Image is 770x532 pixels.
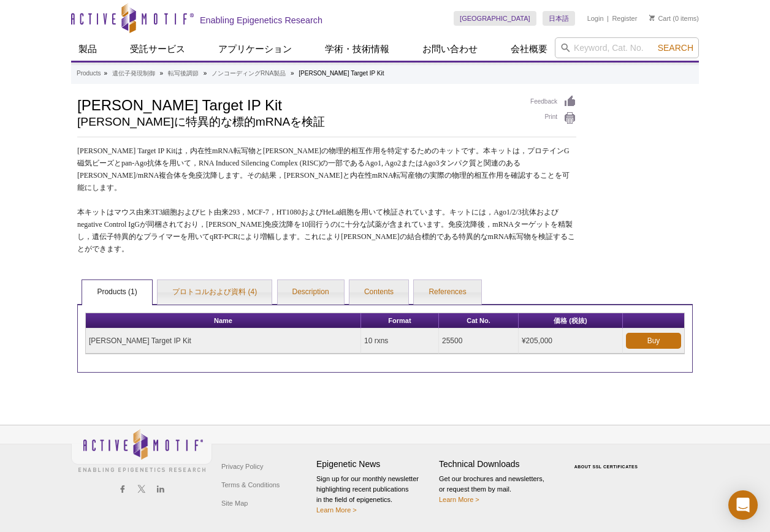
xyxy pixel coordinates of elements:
[86,313,361,329] th: Name
[574,465,638,469] a: ABOUT SSL CERTIFICATES
[247,208,269,216] span: MCF-7
[414,280,481,305] a: References
[158,146,164,155] span: IP
[284,171,342,180] span: [PERSON_NAME]
[530,112,576,125] a: Print
[519,313,623,329] th: 価格 (税抜)
[439,313,519,329] th: Cat No.
[229,208,240,216] span: 293
[104,70,107,77] li: »
[439,329,519,354] td: 25500
[728,490,758,520] div: Open Intercom Messenger
[212,146,234,155] span: mRNA
[77,171,135,180] span: [PERSON_NAME]
[71,425,212,475] img: Active Motif,
[212,68,286,79] a: ノンコーディングRNA製品
[607,11,609,26] li: |
[316,459,433,469] h4: Epigenetic News
[276,208,301,216] span: HT1080
[519,329,623,354] td: ¥205,000
[206,220,264,229] span: [PERSON_NAME]
[77,116,518,127] h2: [PERSON_NAME]に特異的な標的mRNAを検証
[562,447,654,474] table: Click to Verify - This site chose Symantec SSL for secure e-commerce and confidential communicati...
[658,43,693,53] span: Search
[135,171,159,180] span: /mRNA
[654,42,697,53] button: Search
[123,37,192,61] a: 受託サービス
[218,494,251,512] a: Site Map
[454,11,536,26] a: [GEOGRAPHIC_DATA]
[77,208,575,253] span: 本キットはマウス由来 細胞およびヒト由来 ， ， および 細胞を用いて検証されています。キットには， 抗体および が同梱されており， 免疫沈降を 回行うのに十分な試薬が含まれています。免疫沈降後...
[649,11,699,26] li: (0 items)
[316,506,357,514] a: Learn More >
[299,70,384,77] li: [PERSON_NAME] Target IP Kit
[151,208,162,216] span: 3T3
[587,14,604,23] a: Login
[204,70,207,77] li: »
[494,208,521,216] span: Ago1/2/3
[158,280,272,305] a: プロトコルおよび資料 (4)
[492,220,514,229] span: mRNA
[199,159,321,167] span: RNA Induced Silencing Complex (RISC)
[291,70,294,77] li: »
[160,70,164,77] li: »
[543,11,575,26] a: 日本語
[200,15,322,26] h2: Enabling Epigenetics Research
[77,220,140,229] span: negative Control IgG
[77,146,135,155] span: [PERSON_NAME]
[263,146,321,155] span: [PERSON_NAME]
[530,95,576,108] a: Feedback
[626,333,681,349] a: Buy
[211,37,299,61] a: アプリケーション
[77,68,101,79] a: Products
[423,159,440,167] span: Ago3
[316,474,433,515] p: Sign up for our monthly newsletter highlighting recent publications in the field of epigenetics.
[372,171,394,180] span: mRNA
[82,280,151,305] a: Products (1)
[77,146,570,192] span: は，内在性 転写物と の物理的相互作用を特定するためのキットです。本キットは，プロテイン 磁気ビーズと 抗体を用いて， の一部である または タンパク質と関連のある 複合体を免疫沈降します。その...
[439,496,479,503] a: Learn More >
[218,476,283,494] a: Terms & Conditions
[555,37,699,58] input: Keyword, Cat. No.
[341,232,399,241] span: [PERSON_NAME]
[439,459,555,469] h4: Technical Downloads
[323,208,340,216] span: HeLa
[612,14,637,23] a: Register
[649,14,671,23] a: Cart
[112,68,155,79] a: 遺伝子発現制御
[649,15,655,21] img: Your Cart
[218,457,266,476] a: Privacy Policy
[415,37,485,61] a: お問い合わせ
[137,146,156,155] span: Target
[278,280,344,305] a: Description
[365,159,401,167] span: Ago1, Ago2
[503,37,555,61] a: 会社概要
[349,280,408,305] a: Contents
[77,95,518,113] h1: [PERSON_NAME] Target IP Kit
[71,37,104,61] a: 製品
[564,146,570,155] span: G
[301,220,308,229] span: 10
[361,329,439,354] td: 10 rxns
[121,159,147,167] span: pan-Ago
[318,37,397,61] a: 学術・技術情報
[166,146,175,155] span: Kit
[439,474,555,505] p: Get our brochures and newsletters, or request them by mail.
[488,232,509,241] span: mRNA
[210,232,238,241] span: qRT-PCR
[168,68,199,79] a: 転写後調節
[361,313,439,329] th: Format
[86,329,361,354] td: [PERSON_NAME] Target IP Kit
